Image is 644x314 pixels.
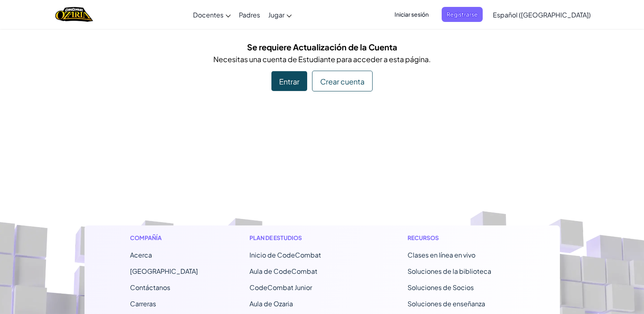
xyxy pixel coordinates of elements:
[408,283,474,292] a: Soluciones de Socios
[268,11,284,19] font: Jugar
[408,299,485,308] a: Soluciones de enseñanza
[408,234,439,241] font: Recursos
[55,6,93,23] a: Logotipo de Ozaria de CodeCombat
[130,234,162,241] font: Compañía
[489,4,595,26] a: Español ([GEOGRAPHIC_DATA])
[235,4,264,26] a: Padres
[213,54,431,64] font: Necesitas una cuenta de Estudiante para acceder a esta página.
[130,251,152,259] a: Acerca
[130,283,170,292] font: Contáctanos
[408,267,491,275] a: Soluciones de la biblioteca
[193,11,223,19] font: Docentes
[249,251,321,259] font: Inicio de CodeCombat
[249,283,312,292] a: CodeCombat Junior
[249,267,317,275] a: Aula de CodeCombat
[395,11,429,18] font: Iniciar sesión
[249,234,302,241] font: Plan de estudios
[442,7,483,22] button: Registrarse
[264,4,296,26] a: Jugar
[189,4,235,26] a: Docentes
[320,77,364,86] font: Crear cuenta
[130,267,198,275] a: [GEOGRAPHIC_DATA]
[249,299,293,308] a: Aula de Ozaria
[55,6,93,23] img: Hogar
[447,11,478,18] font: Registrarse
[493,11,591,19] font: Español ([GEOGRAPHIC_DATA])
[130,299,156,308] a: Carreras
[390,7,434,22] button: Iniciar sesión
[279,77,299,86] font: Entrar
[239,11,260,19] font: Padres
[408,251,475,259] a: Clases en línea en vivo
[247,42,397,52] font: Se requiere Actualización de la Cuenta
